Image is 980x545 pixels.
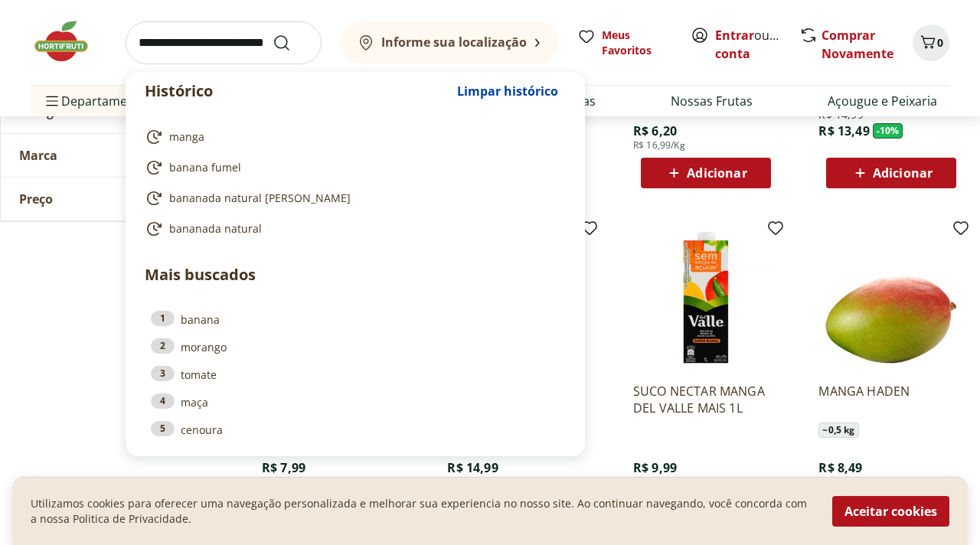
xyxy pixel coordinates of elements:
a: MANGA HADEN [818,383,964,416]
input: search [126,21,322,64]
span: Categoria [19,104,78,119]
p: Mais buscados [145,263,566,286]
a: Meus Favoritos [577,28,672,58]
a: Açougue e Peixaria [828,92,937,110]
div: 5 [151,421,175,436]
a: 4maça [151,393,560,410]
a: Criar conta [715,27,799,62]
span: Meus Favoritos [602,28,672,58]
a: 3tomate [151,366,560,383]
span: Departamentos [43,83,153,119]
button: Adicionar [641,158,771,188]
span: R$ 6,20 [633,122,677,139]
span: bananada natural [PERSON_NAME] [169,191,351,206]
span: Adicionar [873,167,933,179]
a: 1banana [151,311,560,328]
span: R$ 16,99/Kg [818,476,871,488]
span: Limpar histórico [457,85,558,97]
span: banana fumel [169,160,241,175]
a: Comprar Novamente [822,27,893,62]
a: SUCO NECTAR MANGA DEL VALLE MAIS 1L [633,383,779,416]
button: Adicionar [826,158,956,188]
span: Marca [19,148,57,163]
div: 4 [151,393,175,409]
span: R$ 14,99 [447,459,498,476]
a: bananada natural [145,220,560,238]
span: R$ 13,49 [818,122,869,139]
a: Nossas Frutas [671,92,753,110]
img: SUCO NECTAR MANGA DEL VALLE MAIS 1L [633,225,779,370]
button: Limpar histórico [449,73,566,109]
a: manga [145,128,560,146]
span: manga [169,129,204,145]
button: Submit Search [273,34,309,52]
span: - 10 % [873,123,903,139]
span: R$ 7,99 [262,459,305,476]
button: Marca [1,134,230,177]
a: 5cenoura [151,421,560,438]
img: MANGA HADEN [818,225,964,370]
button: Informe sua localização [340,21,559,64]
span: R$ 9,99 [633,459,677,476]
button: Aceitar cookies [832,496,949,527]
p: Histórico [145,80,449,102]
div: 2 [151,338,175,354]
button: Preço [1,178,230,220]
b: Informe sua localização [381,34,527,51]
span: ~ 0,5 kg [818,423,858,438]
a: bananada natural [PERSON_NAME] [145,189,560,207]
span: R$ 8,49 [818,459,862,476]
a: 2morango [151,338,560,355]
span: bananada natural [169,221,262,237]
p: Utilizamos cookies para oferecer uma navegação personalizada e melhorar sua experiencia no nosso ... [31,496,814,527]
span: ou [715,26,783,63]
div: 1 [151,311,175,326]
div: 3 [151,366,175,381]
span: R$ 29,99/Kg [447,476,499,488]
span: Adicionar [687,167,746,179]
a: banana fumel [145,158,560,177]
button: Carrinho [913,24,949,61]
span: 0 [937,35,943,50]
span: Preço [19,191,53,207]
img: Hortifruti [31,18,107,64]
span: R$ 16,99/Kg [633,139,685,152]
button: Menu [43,83,61,119]
a: Entrar [715,27,754,44]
